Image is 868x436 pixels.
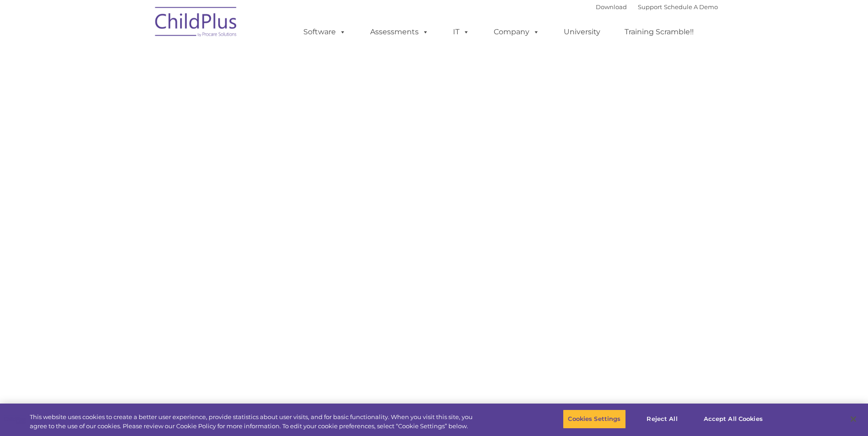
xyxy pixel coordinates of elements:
font: | [596,3,718,11]
a: Schedule A Demo [664,3,718,11]
button: Cookies Settings [563,409,625,429]
button: Accept All Cookies [699,409,768,429]
a: Assessments [361,23,438,41]
div: This website uses cookies to create a better user experience, provide statistics about user visit... [30,413,477,431]
button: Reject All [634,409,691,429]
button: Close [843,409,863,429]
a: IT [444,23,479,41]
a: Software [294,23,355,41]
a: Training Scramble!! [615,23,703,41]
a: University [555,23,609,41]
a: Company [485,23,549,41]
img: ChildPlus by Procare Solutions [151,0,242,46]
a: Download [596,3,627,11]
a: Support [638,3,662,11]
